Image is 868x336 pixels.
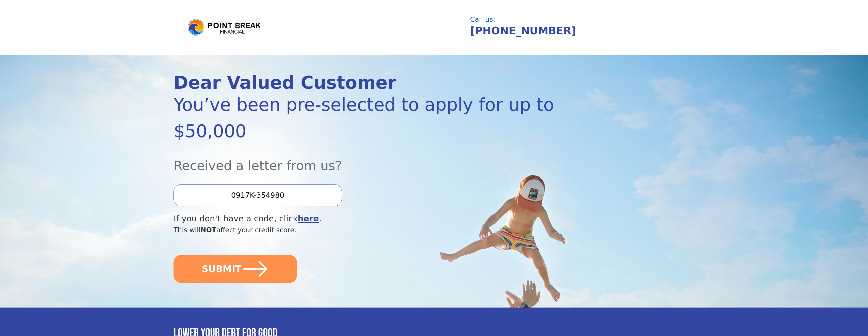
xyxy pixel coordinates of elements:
a: here [298,214,319,223]
div: Call us: [470,16,687,23]
a: [PHONE_NUMBER] [470,25,576,37]
div: If you don't have a code, click . [173,212,616,225]
input: Enter your Offer Code: [173,184,342,206]
img: logo.png [187,18,263,37]
div: Dear Valued Customer [173,74,616,91]
button: SUBMIT [173,255,297,283]
div: This will affect your credit score. [173,225,616,235]
span: NOT [200,226,216,234]
div: Received a letter from us? [173,144,616,175]
div: You’ve been pre-selected to apply for up to $50,000 [173,91,616,144]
